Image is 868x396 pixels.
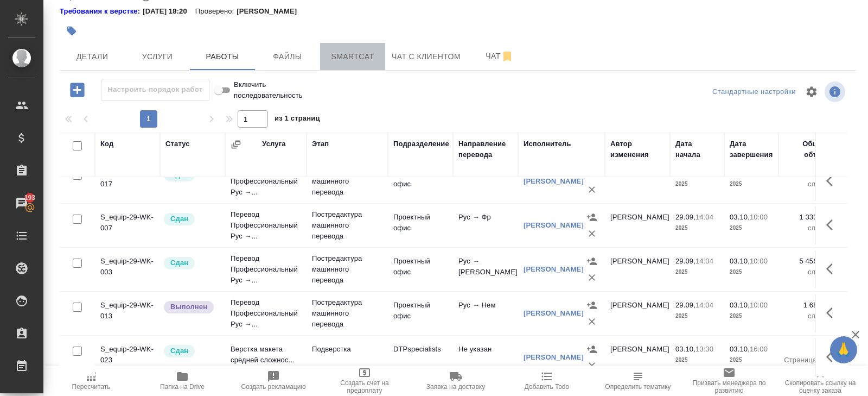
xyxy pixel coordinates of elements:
div: Менеджер проверил работу исполнителя, передает ее на следующий этап [163,256,220,271]
a: [PERSON_NAME] [524,309,584,317]
button: Определить тематику [592,366,684,396]
span: Папка на Drive [160,383,205,391]
td: Верстка макета средней сложнос... [225,338,307,376]
td: Рус → Англ [453,162,518,200]
a: [PERSON_NAME] [524,265,584,273]
td: S_equip-29-WK-007 [95,206,160,244]
div: Исполнитель завершил работу [163,300,220,315]
button: Призвать менеджера по развитию [684,366,775,396]
button: Здесь прячутся важные кнопки [820,212,846,238]
span: 193 [18,192,42,203]
span: из 1 страниц [275,112,320,128]
td: DTPspecialists [388,338,453,376]
div: Этап [312,139,329,149]
a: [PERSON_NAME] [524,221,584,229]
button: Добавить тэг [60,19,84,43]
p: 03.10, [730,345,750,353]
td: [PERSON_NAME] [605,250,670,288]
p: 16:00 [750,345,768,353]
td: S_equip-29-WK-013 [95,294,160,332]
p: 13:30 [695,345,713,353]
button: Назначить [584,209,600,225]
p: 03.10, [675,345,695,353]
div: Менеджер проверил работу исполнителя, передает ее на следующий этап [163,344,220,359]
div: Направление перевода [458,139,513,160]
div: Услуга [262,139,285,149]
div: Подразделение [393,139,449,149]
div: Дата начала [675,139,719,160]
p: 2025 [675,311,719,322]
button: Папка на Drive [137,366,228,396]
p: 2025 [730,267,773,278]
button: Назначить [584,341,600,357]
p: 03.10, [730,213,750,221]
p: 14:04 [695,301,713,309]
button: Удалить [584,181,600,198]
p: 29.09, [675,213,695,221]
button: Заявка на доставку [410,366,501,396]
button: Скопировать ссылку на оценку заказа [775,366,866,396]
p: 2025 [675,355,719,366]
p: 2025 [675,179,719,190]
span: 🙏 [834,338,853,361]
p: 10:00 [750,301,768,309]
td: Проектный офис [388,250,453,288]
p: 10:00 [750,213,768,221]
p: 2025 [675,223,719,234]
td: Рус → [PERSON_NAME] [453,250,518,288]
p: 10:00 [750,257,768,265]
p: 03.10, [730,301,750,309]
p: [DATE] 18:20 [143,6,195,17]
p: 5 456,35 [784,256,827,267]
p: 83 [784,344,827,355]
button: Добавить Todo [501,366,592,396]
p: Постредактура машинного перевода [312,209,382,242]
div: Дата завершения [730,139,773,160]
span: Файлы [261,50,314,64]
td: Не указан [453,338,518,376]
span: Чат с клиентом [392,50,461,64]
p: слово [784,179,827,190]
button: Добавить работу [62,79,92,101]
p: 14:04 [695,213,713,221]
p: 2025 [730,179,773,190]
td: Перевод Профессиональный Рус →... [225,204,307,247]
button: Здесь прячутся важные кнопки [820,344,846,370]
button: Создать счет на предоплату [319,366,410,396]
button: Здесь прячутся важные кнопки [820,168,846,194]
td: [PERSON_NAME] [605,294,670,332]
span: Скопировать ссылку на оценку заказа [781,379,859,394]
td: Проектный офис [388,162,453,200]
td: Проектный офис [388,206,453,244]
span: Детали [66,50,118,64]
button: Назначить [584,253,600,269]
p: 29.09, [675,257,695,265]
p: Сдан [170,345,188,356]
td: Перевод Профессиональный Рус →... [225,160,307,203]
p: 2025 [730,311,773,322]
td: Рус → Нем [453,294,518,332]
td: Перевод Профессиональный Рус →... [225,248,307,291]
span: Включить последовательность [234,79,312,101]
p: 1 686,2 [784,300,827,311]
span: Создать рекламацию [241,383,306,391]
p: Сдан [170,213,188,224]
p: Сдан [170,257,188,268]
button: Удалить [584,313,600,330]
div: Код [100,139,113,149]
td: [PERSON_NAME] [605,162,670,200]
p: Выполнен [170,301,207,312]
button: Здесь прячутся важные кнопки [820,256,846,282]
button: 🙏 [830,336,857,363]
span: Smartcat [327,50,379,64]
td: S_equip-29-WK-003 [95,250,160,288]
td: [PERSON_NAME] [605,206,670,244]
div: Общий объем [784,139,827,160]
p: [PERSON_NAME] [237,6,305,17]
p: Проверено: [195,6,237,17]
span: Призвать менеджера по развитию [690,379,768,394]
span: Создать счет на предоплату [325,379,404,394]
p: 2025 [730,355,773,366]
p: 2025 [675,267,719,278]
span: Определить тематику [605,383,671,391]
